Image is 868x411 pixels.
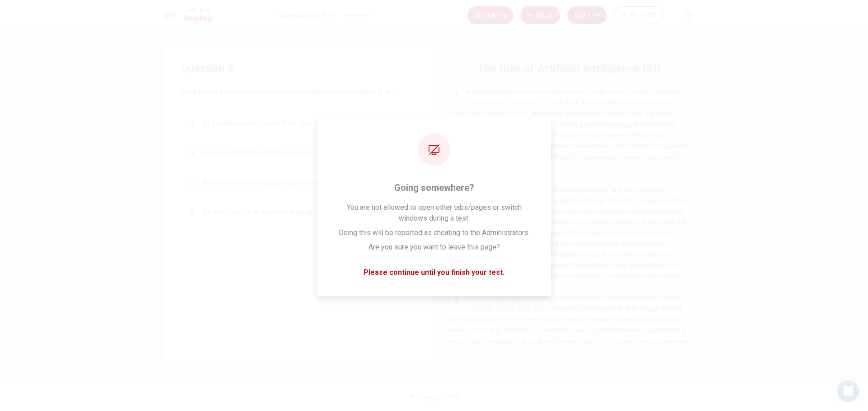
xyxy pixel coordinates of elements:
[181,171,416,194] button: CAI systems may produce biased outcomes.
[449,87,463,101] div: 1
[614,6,663,24] button: 00:12:39
[449,88,690,171] span: Artificial Intelligence, commonly referred to as AI, is transforming industries and reshaping the...
[203,177,340,188] span: AI systems may produce biased outcomes.
[185,205,199,220] div: D
[181,112,416,134] button: AAI systems cannot learn from data.
[203,118,313,129] span: AI systems cannot learn from data.
[449,186,691,280] span: One of the key factors driving the development of AI is the increase in computational power and t...
[279,10,335,21] h1: Question 5 of 11
[203,207,314,218] span: AI is not useful in decision-making.
[184,13,212,24] h1: Reading
[631,12,655,19] span: 00:12:39
[181,201,416,224] button: DAI is not useful in decision-making.
[467,6,513,24] button: Review
[185,146,199,160] div: B
[185,116,199,130] div: A
[181,142,416,164] button: BAI could create too many new jobs.
[449,292,463,307] div: 3
[181,61,416,76] h4: Question 5
[449,294,690,377] span: AI has the potential to bring significant benefits to society, but it also raises concerns. One o...
[567,6,607,24] button: Next
[410,393,458,401] span: © Copyright 2025
[837,380,859,402] div: Open Intercom Messenger
[477,61,660,76] h4: The Rise of Artificial Intelligence (AI)
[449,184,463,199] div: 2
[520,6,560,24] button: Back
[185,175,199,190] div: C
[203,148,313,158] span: AI could create too many new jobs.
[184,7,212,13] span: Level Test
[181,87,416,97] span: What is one ethical concern mentioned in the passage regarding AI?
